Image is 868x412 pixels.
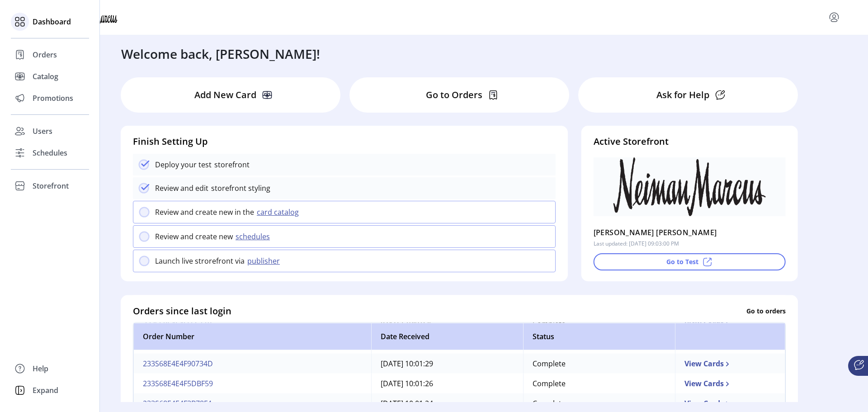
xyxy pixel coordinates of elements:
span: Expand [33,385,58,396]
button: card catalog [254,207,304,218]
p: storefront styling [208,183,270,194]
span: Promotions [33,93,73,104]
button: publisher [245,256,285,266]
td: View Cards [675,373,785,393]
p: Review and create new [155,231,233,242]
button: Go to Test [594,253,786,270]
span: Users [33,126,52,137]
p: storefront [212,159,250,170]
h3: Welcome back, [PERSON_NAME]! [121,44,320,63]
span: Orders [33,49,57,60]
p: Review and create new in the [155,207,254,218]
p: Go to Orders [426,88,482,102]
p: [PERSON_NAME] [PERSON_NAME] [594,225,717,240]
button: schedules [233,231,275,242]
span: Help [33,363,48,374]
p: Deploy your test [155,159,212,170]
td: Complete [523,373,675,393]
p: Last updated: [DATE] 09:03:00 PM [594,240,679,248]
th: Status [523,322,675,350]
h4: Finish Setting Up [133,135,556,148]
th: Order Number [133,322,371,350]
p: Launch live strorefront via [155,256,245,266]
td: 233S68E4E4F90734D [133,353,371,373]
h4: Active Storefront [594,135,786,148]
td: Complete [523,353,675,373]
p: Ask for Help [656,88,709,102]
td: 233S68E4E4F5DBF59 [133,373,371,393]
td: View Cards [675,353,785,373]
p: Go to orders [746,306,786,316]
th: Date Received [371,322,523,350]
h4: Orders since last login [133,304,231,317]
p: Add New Card [194,88,256,102]
button: menu [827,10,841,24]
span: Schedules [33,147,67,158]
td: [DATE] 10:01:26 [371,373,523,393]
span: Catalog [33,71,58,82]
p: Review and edit [155,183,208,194]
span: Storefront [33,180,69,191]
td: [DATE] 10:01:29 [371,353,523,373]
span: Dashboard [33,16,71,27]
